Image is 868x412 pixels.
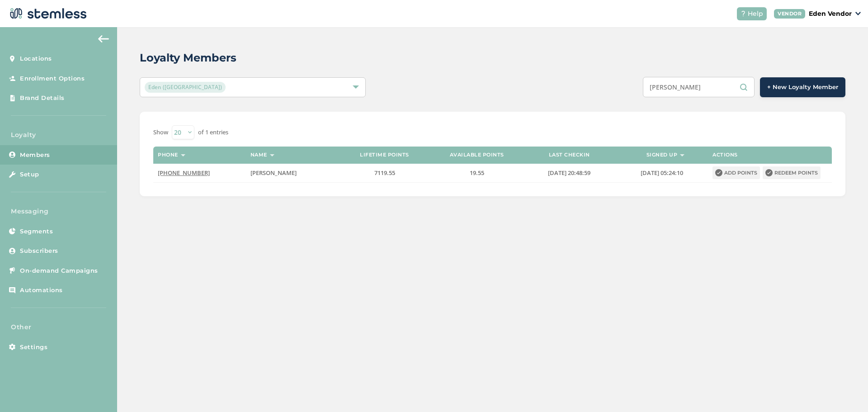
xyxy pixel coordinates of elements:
img: icon-sort-1e1d7615.svg [680,154,684,156]
span: [DATE] 20:48:59 [548,169,590,177]
button: Add points [712,166,760,179]
label: Lifetime points [360,152,409,158]
span: 19.55 [470,169,484,177]
span: Brand Details [20,94,65,103]
button: + New Loyalty Member [760,77,845,97]
span: Enrollment Options [20,74,85,83]
p: Eden Vendor [809,9,852,19]
label: (918) 752-8337 [158,169,241,177]
span: Eden ([GEOGRAPHIC_DATA]) [145,82,226,93]
div: VENDOR [774,9,805,19]
button: Redeem points [763,166,821,179]
span: [PHONE_NUMBER] [158,169,210,177]
span: Members [20,151,50,160]
label: of 1 entries [198,128,228,137]
label: 19.55 [435,169,519,177]
span: Setup [20,170,39,179]
img: icon-help-white-03924b79.svg [741,11,746,16]
iframe: Chat Widget [823,369,868,412]
h2: Loyalty Members [140,50,236,66]
span: [DATE] 05:24:10 [641,169,683,177]
img: logo-dark-0685b13c.svg [7,5,87,23]
label: Crystal Le Niel [250,169,334,177]
label: 2025-10-01 20:48:59 [528,169,611,177]
span: Locations [20,54,52,63]
span: Settings [20,343,47,352]
span: Help [748,9,763,19]
label: Phone [158,152,178,158]
label: Name [250,152,267,158]
th: Actions [708,147,832,164]
img: icon-sort-1e1d7615.svg [181,154,185,156]
label: 7119.55 [343,169,426,177]
span: + New Loyalty Member [767,83,838,92]
label: Last checkin [549,152,590,158]
span: Automations [20,286,63,295]
input: Search [643,77,755,97]
label: Available points [450,152,504,158]
label: Signed up [646,152,678,158]
label: 2024-01-22 05:24:10 [620,169,703,177]
span: On-demand Campaigns [20,266,98,275]
span: 7119.55 [374,169,395,177]
span: Subscribers [20,246,58,256]
img: icon-sort-1e1d7615.svg [270,154,274,156]
span: Segments [20,227,53,236]
span: [PERSON_NAME] [250,169,297,177]
img: icon_down-arrow-small-66adaf34.svg [855,12,861,15]
label: Show [153,128,168,137]
img: icon-arrow-back-accent-c549486e.svg [98,35,109,43]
